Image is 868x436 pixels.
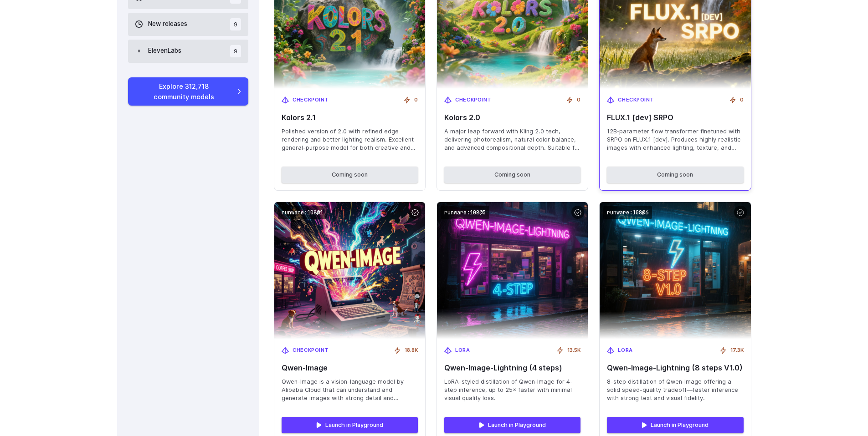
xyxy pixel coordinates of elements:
span: LoRA-styled distillation of Qwen‑Image for 4-step inference, up to 25× faster with minimal visual... [444,378,580,402]
button: New releases 9 [128,13,249,36]
span: 8-step distillation of Qwen‑Image offering a solid speed-quality tradeoff—faster inference with s... [607,378,743,402]
button: ElevenLabs 9 [128,40,249,63]
img: Qwen-Image [274,202,425,339]
span: Kolors 2.1 [282,113,418,122]
span: Qwen‑Image-Lightning (8 steps V1.0) [607,364,743,372]
span: FLUX.1 [dev] SRPO [607,113,743,122]
span: 9 [230,45,241,57]
a: Launch in Playground [607,417,743,433]
span: 12B‑parameter flow transformer finetuned with SRPO on FLUX.1 [dev]. Produces highly realistic ima... [607,127,743,152]
span: Checkpoint [618,96,654,104]
a: Explore 312,718 community models [128,77,249,106]
span: Kolors 2.0 [444,113,580,122]
span: A major leap forward with Kling 2.0 tech, delivering photorealism, natural color balance, and adv... [444,127,580,152]
span: Qwen-Image is a vision-language model by Alibaba Cloud that can understand and generate images wi... [282,378,418,402]
span: Checkpoint [455,96,492,104]
span: 0 [740,96,744,104]
span: 17.3K [730,346,744,355]
span: 0 [577,96,580,104]
span: LoRA [618,346,632,355]
span: Qwen‑Image-Lightning (4 steps) [444,364,580,372]
button: Coming soon [607,167,743,183]
span: 9 [230,18,241,30]
code: runware:108@6 [603,206,652,219]
button: Coming soon [282,167,418,183]
span: Polished version of 2.0 with refined edge rendering and better lighting realism. Excellent genera... [282,127,418,152]
span: Qwen-Image [282,364,418,372]
span: ElevenLabs [148,46,181,56]
span: 13.5K [567,346,580,355]
code: runware:108@5 [441,206,489,219]
span: Checkpoint [293,96,329,104]
span: 18.8K [405,346,418,355]
a: Launch in Playground [282,417,418,433]
span: 0 [414,96,418,104]
button: Coming soon [444,167,580,183]
a: Launch in Playground [444,417,580,433]
img: Qwen‑Image-Lightning (4 steps) [437,202,588,339]
span: Checkpoint [293,346,329,355]
span: LoRA [455,346,470,355]
code: runware:108@1 [278,206,327,219]
img: Qwen‑Image-Lightning (8 steps V1.0) [600,202,750,339]
span: New releases [148,19,187,29]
